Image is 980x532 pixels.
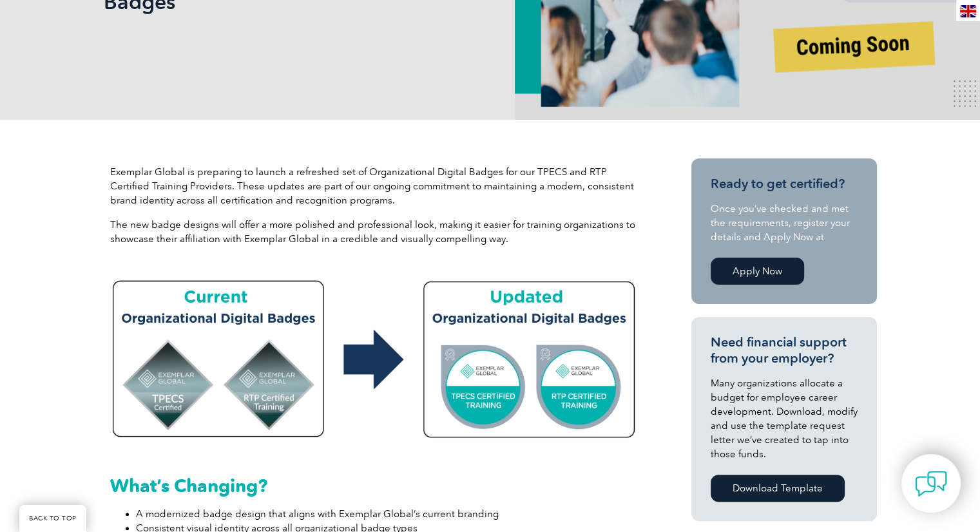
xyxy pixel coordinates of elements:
a: BACK TO TOP [19,505,86,532]
p: Many organizations allocate a budget for employee career development. Download, modify and use th... [711,376,858,461]
img: contact-chat.png [915,468,947,500]
p: The new badge designs will offer a more polished and professional look, making it easier for trai... [110,218,639,246]
img: en [960,5,976,17]
p: Exemplar Global is preparing to launch a refreshed set of Organizational Digital Badges for our T... [110,165,639,207]
a: Apply Now [711,258,804,285]
li: A modernized badge design that aligns with Exemplar Global’s current branding [136,507,639,521]
img: Organizational Digital Badges [110,269,639,445]
p: Once you’ve checked and met the requirements, register your details and Apply Now at [711,202,858,244]
h3: Need financial support from your employer? [711,334,858,366]
h3: Ready to get certified? [711,176,858,192]
strong: What’s Changing? [110,475,267,497]
a: Download Template [711,475,845,502]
